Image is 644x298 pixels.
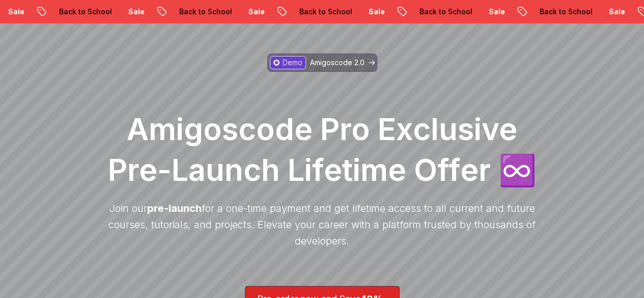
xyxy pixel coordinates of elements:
p: Back to School [291,7,360,17]
h1: Amigoscode Pro Exclusive Pre-Launch Lifetime Offer ♾️ [103,109,541,190]
a: DemoAmigoscode 2.0 [267,53,377,72]
p: Join our for a one-time payment and get lifetime access to all current and future courses, tutori... [103,200,541,249]
span: pre-launch [147,202,202,214]
p: Sale [360,7,393,17]
p: Back to School [50,7,120,17]
p: Back to School [411,7,480,17]
p: Sale [600,7,633,17]
p: Demo [283,58,302,68]
p: Amigoscode 2.0 [310,58,365,68]
p: Sale [120,7,152,17]
p: Back to School [531,7,600,17]
p: Sale [480,7,513,17]
p: Back to School [171,7,240,17]
p: Sale [240,7,272,17]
